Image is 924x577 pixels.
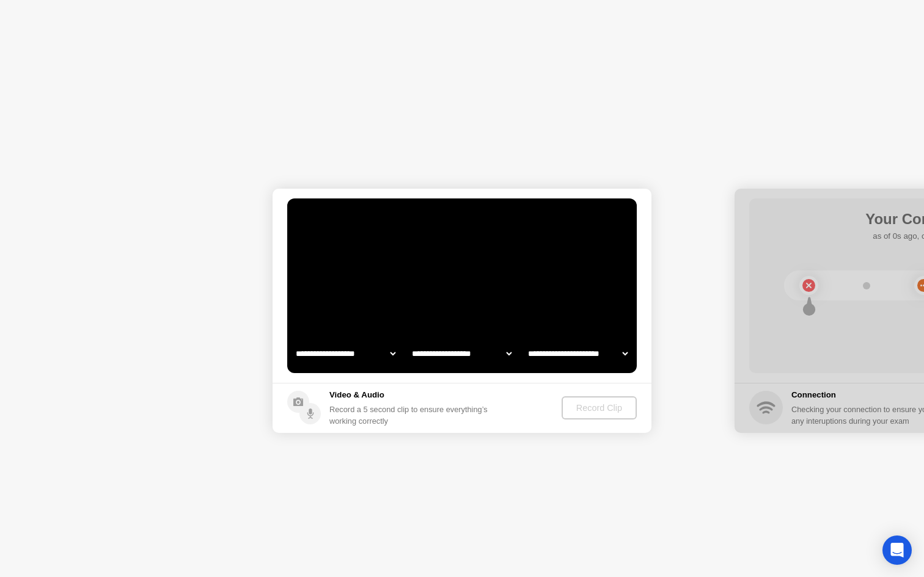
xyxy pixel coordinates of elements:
[329,404,493,427] div: Record a 5 second clip to ensure everything’s working correctly
[562,396,637,419] button: Record Clip
[526,341,630,366] select: Available microphones
[882,535,912,565] div: Open Intercom Messenger
[293,341,398,366] select: Available cameras
[566,403,632,413] div: Record Clip
[329,389,493,401] h5: Video & Audio
[409,341,514,366] select: Available speakers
